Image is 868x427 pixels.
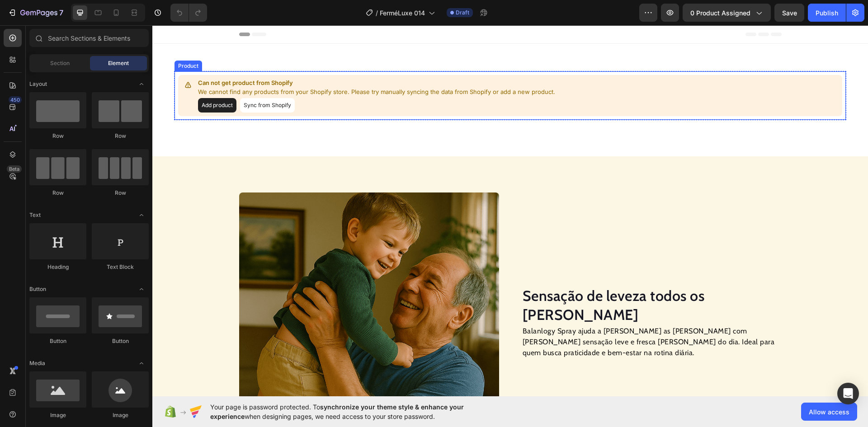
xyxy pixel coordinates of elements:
button: Save [774,4,804,22]
button: 0 product assigned [683,4,771,22]
div: 450 [9,96,22,103]
div: Image [29,411,86,419]
div: Undo/Redo [170,4,207,22]
div: Text Block [92,263,149,271]
span: Section [50,59,70,67]
iframe: Design area [152,25,868,396]
span: Toggle open [134,282,149,296]
div: Row [92,189,149,197]
span: Draft [456,9,469,17]
span: synchronize your theme style & enhance your experience [210,403,464,420]
span: Toggle open [134,208,149,222]
button: 7 [4,4,67,22]
div: Open Intercom Messenger [837,383,859,404]
span: Element [108,59,129,67]
p: 7 [59,7,63,18]
div: Beta [7,165,22,173]
span: Toggle open [134,356,149,371]
div: Row [29,132,86,140]
button: Publish [808,4,846,22]
div: Publish [816,8,838,18]
span: / [376,8,378,18]
span: Allow access [809,407,849,417]
img: gempages_586020054924002139-755a3b95-704c-4946-a8bb-754df11102a0.png [87,167,347,427]
span: Text [29,211,41,219]
p: Balanlogy Spray ajuda a [PERSON_NAME] as [PERSON_NAME] com [PERSON_NAME] sensação leve e fresca [... [370,300,628,333]
span: Layout [29,80,47,88]
div: Button [29,337,86,345]
span: Save [782,9,797,17]
span: Media [29,359,45,367]
span: Your page is password protected. To when designing pages, we need access to your store password. [210,402,499,421]
div: Row [92,132,149,140]
div: Button [92,337,149,345]
button: Allow access [801,403,857,421]
h2: Sensação de leveza todos os [PERSON_NAME] [369,260,629,300]
input: Search Sections & Elements [29,29,149,47]
span: Toggle open [134,77,149,91]
div: Image [92,411,149,419]
div: Heading [29,263,86,271]
span: Button [29,285,46,293]
span: FerméLuxe 014 [380,8,425,18]
span: 0 product assigned [690,8,750,18]
div: Row [29,189,86,197]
